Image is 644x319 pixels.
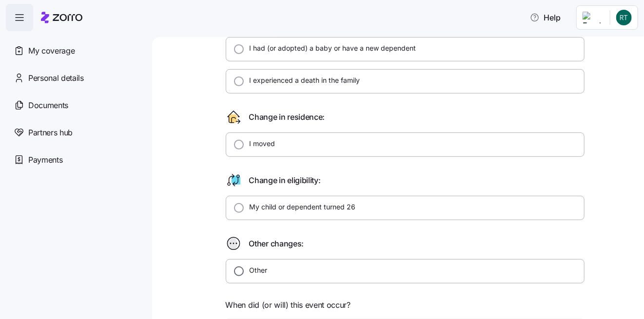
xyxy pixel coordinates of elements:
a: My coverage [6,37,144,64]
span: Help [530,12,561,23]
a: Partners hub [6,119,144,146]
span: Change in residence: [249,111,325,123]
a: Personal details [6,64,144,92]
a: Payments [6,146,144,173]
span: Payments [28,154,62,166]
button: Help [522,8,568,27]
span: Documents [28,99,68,112]
span: My coverage [28,45,75,57]
label: I experienced a death in the family [244,75,360,85]
label: I had (or adopted) a baby or have a new dependent [244,43,416,53]
label: I moved [244,139,275,149]
label: Other [244,265,268,275]
span: Partners hub [28,127,73,139]
span: When did (or will) this event occur? [226,299,351,311]
a: Documents [6,92,144,119]
span: Personal details [28,72,84,84]
span: Other changes: [249,238,304,250]
label: My child or dependent turned 26 [244,202,356,212]
img: fcc48f0044d6273263f8082bf8304550 [616,10,632,25]
span: Change in eligibility: [249,174,321,187]
img: Employer logo [583,12,602,23]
